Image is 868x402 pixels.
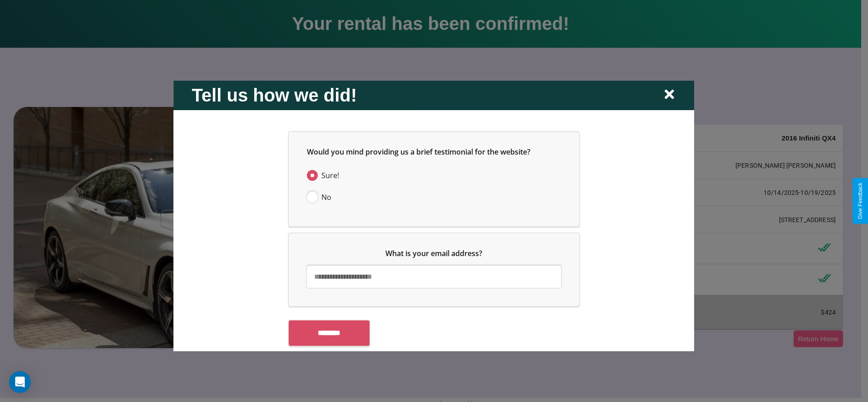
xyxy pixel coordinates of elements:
[9,371,31,393] div: Open Intercom Messenger
[307,146,530,156] span: Would you mind providing us a brief testimonial for the website?
[321,191,331,202] span: No
[321,170,339,180] span: Sure!
[857,183,863,219] div: Give Feedback
[192,85,357,105] h2: Tell us how we did!
[386,248,483,258] span: What is your email address?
